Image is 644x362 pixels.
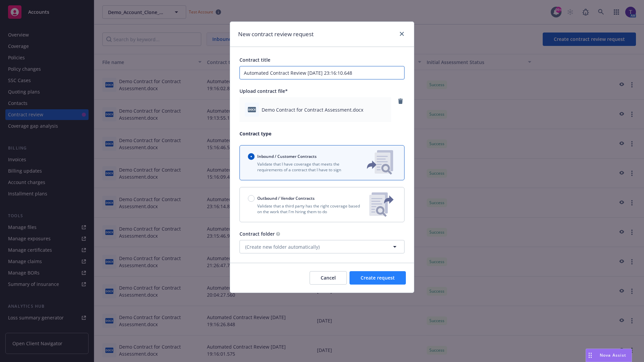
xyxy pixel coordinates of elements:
[586,349,594,362] div: Drag to move
[248,107,256,112] span: docx
[248,153,255,160] input: Inbound / Customer Contracts
[396,97,405,105] a: remove
[239,231,275,237] span: Contract folder
[361,275,395,281] span: Create request
[239,66,405,79] input: Enter a title for this contract
[257,195,315,201] span: Outbound / Vendor Contracts
[310,271,347,285] button: Cancel
[239,240,405,253] button: (Create new folder automatically)
[238,30,314,39] h1: New contract review request
[248,195,255,202] input: Outbound / Vendor Contracts
[239,145,405,180] button: Inbound / Customer ContractsValidate that I have coverage that meets the requirements of a contra...
[586,349,632,362] button: Nova Assist
[398,30,406,38] a: close
[350,271,406,285] button: Create request
[248,203,364,215] p: Validate that a third party has the right coverage based on the work that I'm hiring them to do
[257,154,317,159] span: Inbound / Customer Contracts
[321,275,336,281] span: Cancel
[245,243,320,250] span: (Create new folder automatically)
[248,161,356,173] p: Validate that I have coverage that meets the requirements of a contract that I have to sign
[239,130,405,137] p: Contract type
[262,106,363,113] span: Demo Contract for Contract Assessment.docx
[600,352,626,358] span: Nova Assist
[239,88,288,94] span: Upload contract file*
[239,57,270,63] span: Contract title
[239,187,405,222] button: Outbound / Vendor ContractsValidate that a third party has the right coverage based on the work t...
